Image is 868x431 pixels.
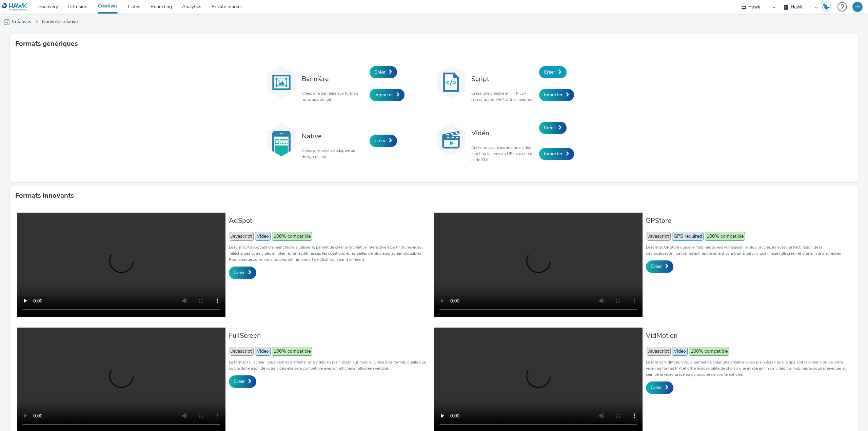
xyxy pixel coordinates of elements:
p: Le format AdSpot est vraiment facile à utiliser et permet de créer une créative interactive à par... [229,244,431,262]
p: Le format VidMotion vous permet de créer une créative video plein écran quelle que soit la dimens... [646,359,848,377]
h3: FullScreen [229,331,431,340]
span: Créer [374,137,386,144]
span: Javascript [647,347,671,356]
span: 100% compatible [689,347,729,356]
p: Créez un vast à partir d'une video .mp4 ou insérez un URL vast ou un code XML. [471,144,536,163]
span: 100% compatible [272,347,312,356]
span: Video [255,232,271,241]
span: Javascript [230,347,254,356]
span: Importer [544,151,563,157]
p: Le format GPStore guide le mobinaute vers le magasin le plus proche, il nécessite l’activation de... [646,244,848,256]
span: 100% compatible [272,232,312,241]
span: Créer [544,124,555,131]
a: Créer [539,66,567,78]
span: Créer [544,69,555,75]
img: code.svg [434,65,468,99]
a: Créer [229,375,256,388]
span: 100% compatible [705,232,745,241]
p: Créez une créative en HTML5 / javascript ou MRAID (rich media). [471,90,536,102]
span: Créer [234,378,245,385]
span: Créer [234,269,245,276]
a: Hawk Academy [821,1,834,12]
span: Créer [374,69,386,75]
span: Créer [651,263,662,270]
span: Video [255,347,271,356]
img: mobile [3,19,10,25]
img: video.svg [434,123,468,157]
span: Video [672,347,688,356]
h3: GPStore [646,216,848,225]
h3: Formats innovants [15,191,74,201]
div: EG [854,2,861,12]
a: Créer [370,135,397,147]
p: Créez une créative adaptée au design du site. [302,148,366,160]
a: Importer [539,148,574,160]
h3: AdSpot [229,216,431,225]
p: Créez une bannière aux formats .png, .jpg ou .gif. [302,90,366,102]
span: Importer [544,92,563,98]
span: Créer [651,384,662,391]
h3: Native [302,132,366,141]
h3: Formats génériques [15,39,78,49]
img: banner.svg [264,65,298,99]
h3: VidMotion [646,331,848,340]
a: Créer [646,260,673,273]
span: Javascript [647,232,671,241]
span: Importer [374,92,393,98]
h3: Bannière [302,74,366,83]
a: Créer [539,122,567,134]
img: native.svg [264,123,298,157]
img: Hawk Academy [821,1,831,12]
p: Le format Fullscreen vous permet d'afficher une vidéo en plein écran sur mobile. Grâce à ce forma... [229,359,431,371]
img: undefined Logo [2,3,28,11]
span: GPS required [672,232,704,241]
a: Créer [229,267,256,279]
a: Nouvelle créative [39,14,81,30]
a: Créer [646,381,673,394]
h3: Vidéo [471,129,536,138]
a: Créer [370,66,397,78]
span: Javascript [230,232,254,241]
a: Importer [539,89,574,101]
a: Importer [370,89,405,101]
h3: Script [471,74,536,83]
